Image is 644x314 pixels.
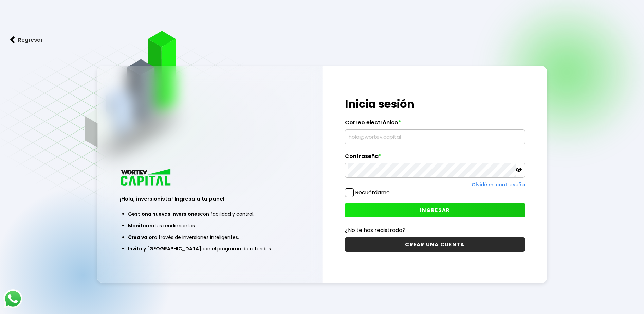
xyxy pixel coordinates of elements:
span: Crea valor [128,234,154,241]
span: Invita y [GEOGRAPHIC_DATA] [128,245,201,252]
span: INGRESAR [420,207,450,214]
img: flecha izquierda [10,36,15,43]
li: con facilidad y control. [128,208,291,220]
h3: ¡Hola, inversionista! Ingresa a tu panel: [119,195,299,203]
a: Olvidé mi contraseña [472,181,525,188]
label: Contraseña [345,153,525,163]
li: a través de inversiones inteligentes. [128,231,291,243]
h1: Inicia sesión [345,96,525,112]
label: Correo electrónico [345,119,525,129]
span: Monitorea [128,222,154,229]
li: tus rendimientos. [128,220,291,231]
p: ¿No te has registrado? [345,226,525,234]
input: hola@wortev.capital [348,130,522,144]
a: ¿No te has registrado?CREAR UNA CUENTA [345,226,525,252]
li: con el programa de referidos. [128,243,291,255]
button: INGRESAR [345,203,525,217]
button: CREAR UNA CUENTA [345,237,525,252]
img: logos_whatsapp-icon.242b2217.svg [3,289,22,308]
span: Gestiona nuevas inversiones [128,211,200,217]
img: logo_wortev_capital [119,168,173,188]
label: Recuérdame [355,189,390,196]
